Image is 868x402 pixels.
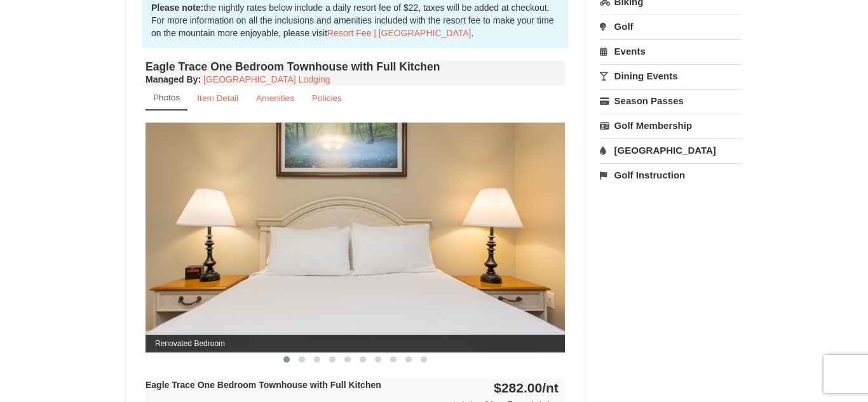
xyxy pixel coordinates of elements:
[197,93,238,103] small: Item Detail
[146,380,381,390] strong: Eagle Trace One Bedroom Townhouse with Full Kitchen
[146,335,565,352] span: Renovated Bedroom
[189,86,247,111] a: Item Detail
[600,89,742,112] a: Season Passes
[600,163,742,187] a: Golf Instruction
[153,93,180,102] small: Photos
[600,39,742,63] a: Events
[146,74,198,84] span: Managed By
[304,86,350,111] a: Policies
[248,86,302,111] a: Amenities
[203,74,330,84] a: [GEOGRAPHIC_DATA] Lodging
[146,123,565,352] img: Renovated Bedroom
[256,93,294,103] small: Amenities
[146,74,201,84] strong: :
[146,86,187,111] a: Photos
[600,114,742,137] a: Golf Membership
[600,15,742,38] a: Golf
[600,138,742,162] a: [GEOGRAPHIC_DATA]
[151,3,203,13] strong: Please note:
[146,60,565,73] h4: Eagle Trace One Bedroom Townhouse with Full Kitchen
[312,93,342,103] small: Policies
[600,64,742,88] a: Dining Events
[327,28,471,38] a: Resort Fee | [GEOGRAPHIC_DATA]
[542,380,559,395] span: /nt
[494,380,559,395] strong: $282.00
